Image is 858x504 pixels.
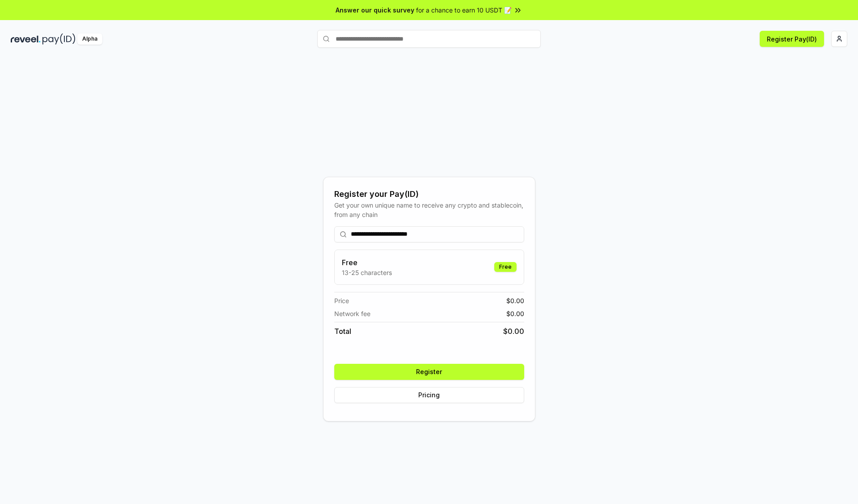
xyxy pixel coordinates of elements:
[416,5,512,15] span: for a chance to earn 10 USDT 📝
[334,200,524,219] div: Get your own unique name to receive any crypto and stablecoin, from any chain
[334,296,349,305] span: Price
[494,262,517,272] div: Free
[77,33,102,45] div: Alpha
[760,31,824,47] button: Register Pay(ID)
[334,364,524,380] button: Register
[336,5,414,15] span: Answer our quick survey
[506,296,524,305] span: $ 0.00
[11,33,41,45] img: reveel_dark
[342,257,392,268] h3: Free
[334,387,524,403] button: Pricing
[334,188,524,200] div: Register your Pay(ID)
[334,326,351,337] span: Total
[334,309,370,318] span: Network fee
[342,268,392,277] p: 13-25 characters
[506,309,524,318] span: $ 0.00
[503,326,524,337] span: $ 0.00
[42,33,76,45] img: pay_id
